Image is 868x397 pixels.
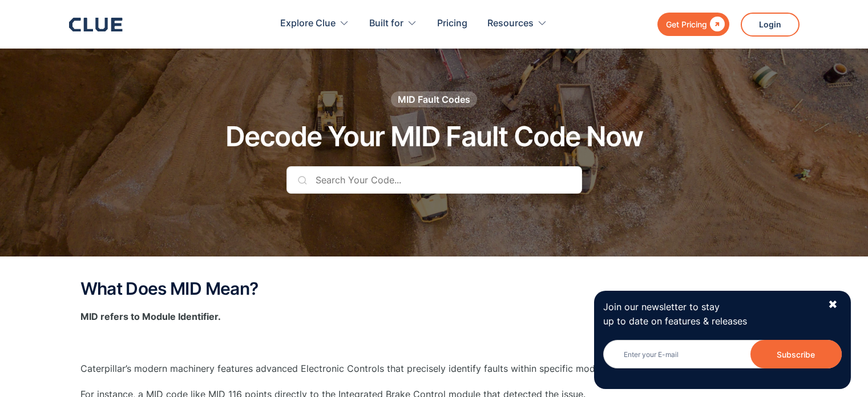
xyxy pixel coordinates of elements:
input: Search Your Code... [286,166,582,194]
div: Explore Clue [280,6,336,42]
form: Newsletter [603,340,842,380]
p: Join our newsletter to stay up to date on features & releases [603,300,818,328]
div:  [707,17,725,31]
div: Built for [369,6,403,42]
div: MID Fault Codes [398,93,470,106]
h2: What Does MID Mean? [80,279,788,298]
strong: MID refers to Module Identifier. [80,311,221,322]
a: Get Pricing [657,13,729,36]
a: Login [741,13,800,37]
div: Resources [487,6,547,42]
input: Subscribe [750,340,842,368]
h1: Decode Your MID Fault Code Now [225,122,643,152]
a: Pricing [437,6,467,42]
div: Get Pricing [666,17,707,31]
div: Built for [369,6,417,42]
input: Enter your E-mail [603,340,842,368]
div: Resources [487,6,534,42]
div: ✖ [828,298,838,312]
div: Explore Clue [280,6,349,42]
p: Caterpillar’s modern machinery features advanced Electronic Controls that precisely identify faul... [80,362,788,376]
